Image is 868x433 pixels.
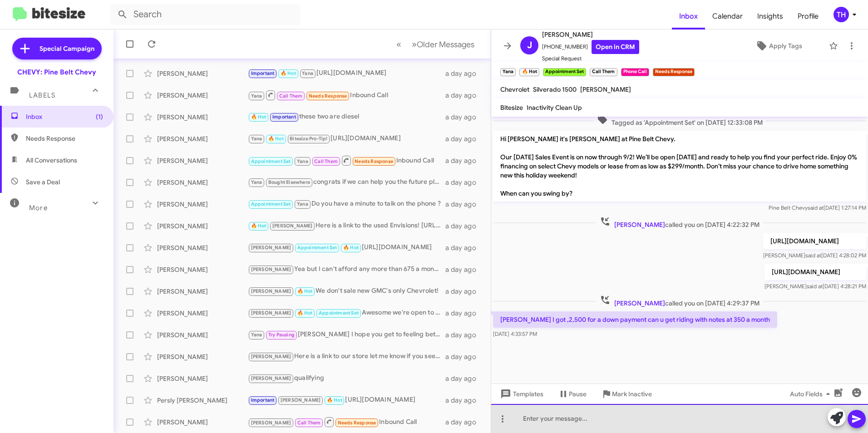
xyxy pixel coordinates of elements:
[445,91,483,100] div: a day ago
[39,44,94,53] span: Special Campaign
[319,310,359,316] span: Appointment Set
[500,85,529,93] span: Chevrolet
[355,158,393,164] span: Needs Response
[248,221,445,231] div: Here is a link to the used Envisions! [URL][DOMAIN_NAME]
[309,93,347,99] span: Needs Response
[590,68,617,76] small: Call Them
[157,265,248,274] div: [PERSON_NAME]
[732,38,824,54] button: Apply Tags
[157,287,248,296] div: [PERSON_NAME]
[251,375,291,381] span: [PERSON_NAME]
[297,158,308,164] span: Yana
[302,70,313,76] span: Yana
[251,158,291,164] span: Appointment Set
[297,288,313,294] span: 🔥 Hot
[297,310,313,316] span: 🔥 Hot
[251,114,266,120] span: 🔥 Hot
[251,136,262,142] span: Yana
[281,397,321,403] span: [PERSON_NAME]
[445,134,483,143] div: a day ago
[248,177,445,187] div: congrats if we can help you the future please let me know
[251,354,291,359] span: [PERSON_NAME]
[297,245,337,251] span: Appointment Set
[763,233,866,249] p: [URL][DOMAIN_NAME]
[248,264,445,275] div: Yea but I can't afford any more than 675 a month and I don't have money to put down. Can barely a...
[808,204,824,211] span: said at
[12,38,102,59] a: Special Campaign
[279,93,303,99] span: Call Them
[612,386,652,402] span: Mark Inactive
[281,70,296,76] span: 🔥 Hot
[491,386,551,402] button: Templates
[248,199,445,209] div: Do you have a minute to talk on the phone ?
[157,134,248,143] div: [PERSON_NAME]
[251,223,266,229] span: 🔥 Hot
[248,89,445,101] div: Inbound Call
[248,286,445,296] div: We don't sale new GMC's only Chevrolet!
[248,351,445,362] div: Here is a link to our store let me know if you see something you like [URL][DOMAIN_NAME]
[542,40,639,54] span: [PHONE_NUMBER]
[248,155,445,166] div: Inbound Call
[445,243,483,252] div: a day ago
[272,114,296,120] span: Important
[157,200,248,209] div: [PERSON_NAME]
[543,68,586,76] small: Appointment Set
[445,396,483,405] div: a day ago
[157,113,248,122] div: [PERSON_NAME]
[445,309,483,318] div: a day ago
[790,3,826,30] span: Profile
[26,177,60,187] span: Save a Deal
[248,395,445,405] div: [URL][DOMAIN_NAME]
[493,330,537,337] span: [DATE] 4:33:57 PM
[290,136,327,142] span: Bitesize Pro-Tip!
[251,332,262,338] span: Yana
[272,223,313,229] span: [PERSON_NAME]
[251,397,275,403] span: Important
[445,418,483,427] div: a day ago
[527,38,532,53] span: J
[268,136,284,142] span: 🔥 Hot
[96,112,103,121] span: (1)
[29,204,48,212] span: More
[396,39,401,50] span: «
[580,85,631,93] span: [PERSON_NAME]
[527,103,582,112] span: Inactivity Clean Up
[542,29,639,40] span: [PERSON_NAME]
[593,114,766,127] span: Tagged as 'Appointment Set' on [DATE] 12:33:08 PM
[445,178,483,187] div: a day ago
[445,287,483,296] div: a day ago
[542,54,639,63] span: Special Request
[248,242,445,253] div: [URL][DOMAIN_NAME]
[705,3,750,30] span: Calendar
[157,221,248,231] div: [PERSON_NAME]
[338,420,376,426] span: Needs Response
[445,156,483,165] div: a day ago
[445,200,483,209] div: a day ago
[26,156,77,165] span: All Conversations
[251,288,291,294] span: [PERSON_NAME]
[248,308,445,318] div: Awesome we're open to 5pm [DATE]
[493,131,866,202] p: Hi [PERSON_NAME] it's [PERSON_NAME] at Pine Belt Chevy. Our [DATE] Sales Event is on now through ...
[26,134,103,143] span: Needs Response
[248,416,445,428] div: Inbound Call
[251,70,275,76] span: Important
[248,373,445,384] div: qualifying
[26,112,103,121] span: Inbox
[248,68,445,79] div: [URL][DOMAIN_NAME]
[251,201,291,207] span: Appointment Set
[807,283,823,290] span: said at
[251,310,291,316] span: [PERSON_NAME]
[445,113,483,122] div: a day ago
[157,374,248,383] div: [PERSON_NAME]
[391,35,480,54] nav: Page navigation example
[500,68,516,76] small: Yana
[157,330,248,340] div: [PERSON_NAME]
[445,352,483,361] div: a day ago
[592,40,639,54] a: Open in CRM
[327,397,342,403] span: 🔥 Hot
[500,103,523,112] span: Bitesize
[157,156,248,165] div: [PERSON_NAME]
[672,3,705,30] span: Inbox
[769,38,802,54] span: Apply Tags
[251,266,291,272] span: [PERSON_NAME]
